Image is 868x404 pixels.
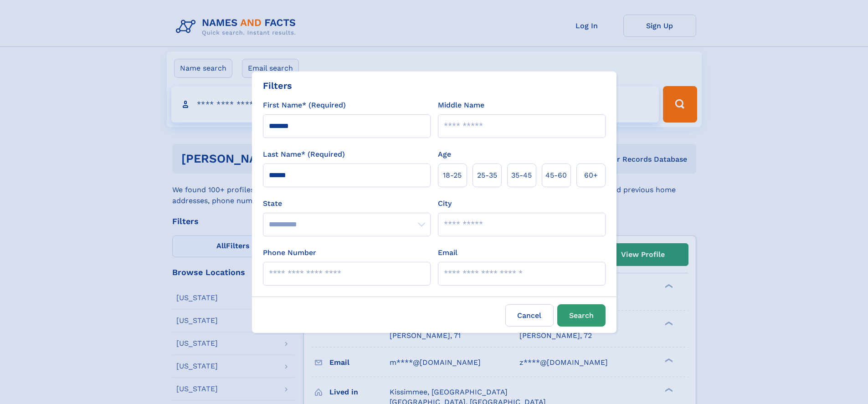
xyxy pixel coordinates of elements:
[505,304,554,327] label: Cancel
[263,149,345,160] label: Last Name* (Required)
[438,100,484,111] label: Middle Name
[545,170,567,181] span: 45‑60
[263,100,346,111] label: First Name* (Required)
[263,198,431,209] label: State
[443,170,462,181] span: 18‑25
[477,170,497,181] span: 25‑35
[438,149,451,160] label: Age
[584,170,598,181] span: 60+
[263,79,292,92] div: Filters
[263,247,316,258] label: Phone Number
[557,304,606,327] button: Search
[438,198,452,209] label: City
[438,247,457,258] label: Email
[511,170,532,181] span: 35‑45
